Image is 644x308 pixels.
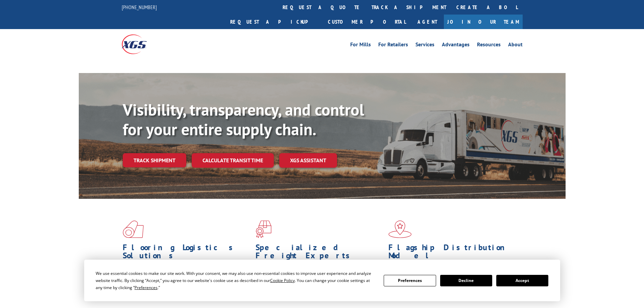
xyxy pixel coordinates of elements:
[378,42,408,49] a: For Retailers
[135,285,158,290] span: Preferences
[123,243,251,263] h1: Flooring Logistics Solutions
[442,42,470,49] a: Advantages
[388,220,412,238] img: xgs-icon-flagship-distribution-model-red
[440,275,492,286] button: Decline
[84,260,560,301] div: Cookie Consent Prompt
[122,4,157,10] a: [PHONE_NUMBER]
[415,42,434,49] a: Services
[123,153,186,167] a: Track shipment
[256,220,271,238] img: xgs-icon-focused-on-flooring-red
[477,42,501,49] a: Resources
[508,42,523,49] a: About
[270,278,295,283] span: Cookie Policy
[444,15,523,29] a: Join Our Team
[192,153,274,168] a: Calculate transit time
[350,42,371,49] a: For Mills
[496,275,548,286] button: Accept
[256,243,383,263] h1: Specialized Freight Experts
[96,270,376,291] div: We use essential cookies to make our site work. With your consent, we may also use non-essential ...
[388,243,516,263] h1: Flagship Distribution Model
[279,153,337,168] a: XGS ASSISTANT
[384,275,436,286] button: Preferences
[123,220,144,238] img: xgs-icon-total-supply-chain-intelligence-red
[411,15,444,29] a: Agent
[225,15,323,29] a: Request a pickup
[323,15,411,29] a: Customer Portal
[123,99,364,140] b: Visibility, transparency, and control for your entire supply chain.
